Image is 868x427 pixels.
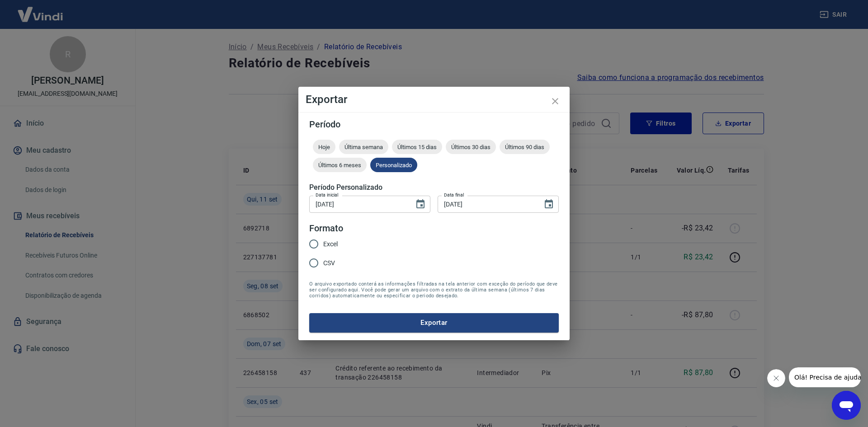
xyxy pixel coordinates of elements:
span: CSV [323,258,335,268]
iframe: Botão para abrir a janela de mensagens [832,391,861,420]
div: Últimos 30 dias [446,140,496,154]
span: Personalizado [370,162,417,169]
button: Exportar [309,313,559,332]
h4: Exportar [306,94,562,105]
span: O arquivo exportado conterá as informações filtradas na tela anterior com exceção do período que ... [309,281,559,299]
div: Última semana [339,140,388,154]
legend: Formato [309,222,343,235]
iframe: Mensagem da empresa [789,367,861,387]
label: Data final [444,192,464,198]
span: Últimos 30 dias [446,144,496,150]
input: DD/MM/YYYY [438,196,536,212]
span: Última semana [339,144,388,150]
iframe: Fechar mensagem [767,369,785,387]
div: Personalizado [370,158,417,172]
input: DD/MM/YYYY [309,196,408,212]
label: Data inicial [316,192,339,198]
span: Olá! Precisa de ajuda? [5,6,76,14]
h5: Período Personalizado [309,183,559,192]
span: Excel [323,239,338,249]
div: Últimos 90 dias [500,140,550,154]
h5: Período [309,120,559,129]
span: Hoje [313,144,335,150]
div: Últimos 15 dias [392,140,442,154]
button: Choose date, selected date is 15 de set de 2025 [540,195,558,213]
div: Últimos 6 meses [313,158,367,172]
span: Últimos 6 meses [313,162,367,169]
span: Últimos 15 dias [392,144,442,150]
button: Choose date, selected date is 1 de set de 2025 [411,195,429,213]
div: Hoje [313,140,335,154]
button: close [544,90,566,112]
span: Últimos 90 dias [500,144,550,150]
